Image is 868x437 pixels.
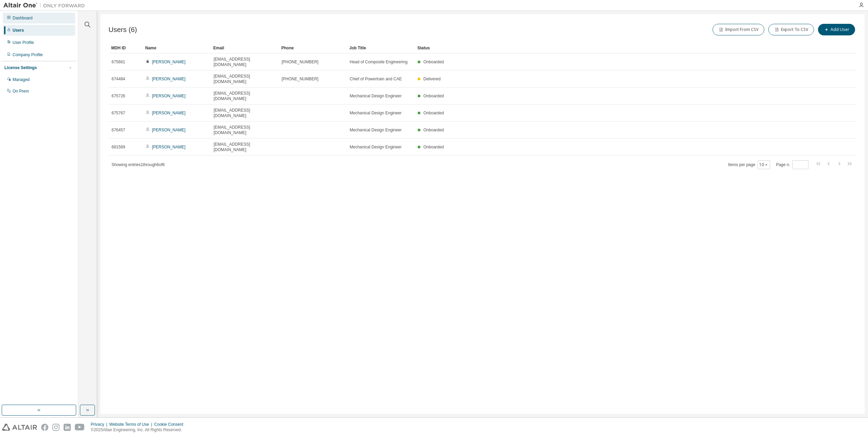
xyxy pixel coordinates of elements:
[214,142,276,152] span: [EMAIL_ADDRESS][DOMAIN_NAME]
[349,43,412,53] div: Job Title
[91,427,187,433] p: © 2025 Altair Engineering, Inc. All Rights Reserved.
[281,43,344,53] div: Phone
[423,145,444,149] span: Onboarded
[75,424,85,431] img: youtube.svg
[423,94,444,98] span: Onboarded
[152,111,186,115] a: [PERSON_NAME]
[112,127,125,133] span: 676457
[423,60,444,64] span: Onboarded
[108,26,137,34] span: Users (6)
[52,424,60,431] img: instagram.svg
[350,93,402,99] span: Mechanical Design Engineer
[112,93,125,99] span: 675726
[64,424,71,431] img: linkedin.svg
[152,128,186,132] a: [PERSON_NAME]
[282,59,318,65] span: [PHONE_NUMBER]
[145,43,208,53] div: Name
[13,52,43,58] div: Company Profile
[112,144,125,150] span: 681569
[417,43,821,53] div: Status
[112,59,125,65] span: 675661
[152,94,186,98] a: [PERSON_NAME]
[109,422,154,427] div: Website Terms of Use
[713,24,764,35] button: Import From CSV
[2,424,37,431] img: altair_logo.svg
[91,422,109,427] div: Privacy
[214,74,276,84] span: [EMAIL_ADDRESS][DOMAIN_NAME]
[41,424,48,431] img: facebook.svg
[152,77,186,81] a: [PERSON_NAME]
[423,111,444,115] span: Onboarded
[13,77,30,82] div: Managed
[282,76,318,82] span: [PHONE_NUMBER]
[3,2,88,9] img: Altair One
[423,128,444,132] span: Onboarded
[350,144,402,150] span: Mechanical Design Engineer
[112,76,125,82] span: 674484
[13,88,29,94] div: On Prem
[214,56,276,67] span: [EMAIL_ADDRESS][DOMAIN_NAME]
[423,77,441,81] span: Delivered
[152,145,186,149] a: [PERSON_NAME]
[759,162,768,167] button: 10
[350,59,407,65] span: Head of Composite Engineering
[776,160,808,169] span: Page n.
[112,110,125,116] span: 675767
[13,28,24,33] div: Users
[4,65,37,70] div: License Settings
[728,160,770,169] span: Items per page
[154,422,187,427] div: Cookie Consent
[350,76,402,82] span: Chief of Powertrain and CAE
[111,43,140,53] div: MDH ID
[13,15,33,21] div: Dashboard
[818,24,855,35] button: Add User
[214,91,276,101] span: [EMAIL_ADDRESS][DOMAIN_NAME]
[350,127,402,133] span: Mechanical Design Engineer
[768,24,814,35] button: Export To CSV
[214,125,276,135] span: [EMAIL_ADDRESS][DOMAIN_NAME]
[112,162,165,167] span: Showing entries 1 through 6 of 6
[13,40,34,45] div: User Profile
[350,110,402,116] span: Mechanical Design Engineer
[213,43,276,53] div: Email
[214,108,276,118] span: [EMAIL_ADDRESS][DOMAIN_NAME]
[152,60,186,64] a: [PERSON_NAME]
